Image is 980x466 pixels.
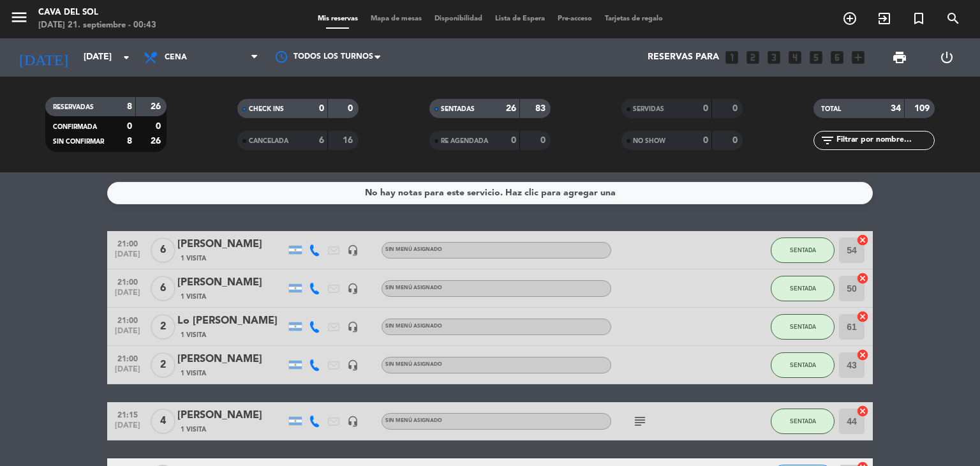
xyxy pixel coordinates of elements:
span: NO SHOW [633,138,665,144]
i: cancel [856,234,869,246]
span: CANCELADA [249,138,288,144]
i: headset_mic [347,283,359,294]
span: 1 Visita [181,253,206,264]
span: Pre-acceso [551,15,598,22]
i: [DATE] [10,43,77,71]
i: add_box [850,49,866,66]
span: TOTAL [821,106,841,112]
span: 6 [151,237,175,263]
span: Lista de Espera [489,15,551,22]
span: print [892,50,907,65]
i: headset_mic [347,416,359,427]
span: 2 [151,314,175,340]
span: Mapa de mesas [364,15,428,22]
strong: 26 [151,137,163,146]
button: SENTADA [771,276,835,301]
strong: 0 [511,136,516,145]
strong: 0 [156,122,163,131]
span: 1 Visita [181,368,206,379]
span: [DATE] [112,365,144,380]
i: cancel [856,349,869,361]
span: Sin menú asignado [385,362,442,367]
span: 2 [151,352,175,378]
i: looks_6 [829,49,845,66]
span: Tarjetas de regalo [598,15,669,22]
span: 21:00 [112,312,144,327]
span: 21:00 [112,236,144,250]
strong: 0 [703,136,708,145]
i: headset_mic [347,244,359,256]
span: [DATE] [112,327,144,342]
i: looks_4 [787,49,803,66]
strong: 0 [127,122,132,131]
i: cancel [856,272,869,285]
span: SENTADA [790,285,816,292]
span: 21:00 [112,274,144,289]
strong: 16 [343,136,355,145]
strong: 0 [319,104,324,113]
i: turned_in_not [911,11,926,26]
i: power_settings_new [939,50,954,65]
div: [PERSON_NAME] [177,351,286,368]
span: SENTADA [790,361,816,368]
span: Sin menú asignado [385,324,442,329]
button: SENTADA [771,237,835,263]
strong: 26 [151,102,163,111]
i: add_circle_outline [842,11,857,26]
span: [DATE] [112,250,144,265]
div: [PERSON_NAME] [177,274,286,291]
span: SIN CONFIRMAR [53,139,104,145]
span: RESERVADAS [53,104,94,110]
span: RE AGENDADA [441,138,488,144]
i: arrow_drop_down [119,50,134,65]
span: [DATE] [112,289,144,303]
strong: 6 [319,136,324,145]
div: Lo [PERSON_NAME] [177,313,286,329]
span: Cena [165,53,187,62]
span: Sin menú asignado [385,418,442,423]
strong: 0 [732,136,740,145]
span: 1 Visita [181,425,206,435]
i: exit_to_app [877,11,892,26]
i: looks_one [724,49,740,66]
div: LOG OUT [923,38,970,77]
span: 1 Visita [181,330,206,340]
span: Sin menú asignado [385,247,442,252]
strong: 34 [891,104,901,113]
span: [DATE] [112,421,144,436]
strong: 8 [127,137,132,146]
span: CHECK INS [249,106,284,112]
div: Cava del Sol [38,6,156,19]
span: Mis reservas [311,15,364,22]
div: [DATE] 21. septiembre - 00:43 [38,19,156,32]
strong: 83 [535,104,548,113]
i: search [946,11,961,26]
i: menu [10,8,29,27]
strong: 0 [703,104,708,113]
strong: 26 [506,104,516,113]
span: SENTADA [790,417,816,425]
button: SENTADA [771,409,835,434]
button: SENTADA [771,352,835,378]
span: 21:00 [112,350,144,365]
i: looks_two [745,49,761,66]
strong: 8 [127,102,132,111]
span: Reservas para [648,52,719,63]
span: 1 Visita [181,292,206,302]
input: Filtrar por nombre... [835,133,934,147]
button: SENTADA [771,314,835,340]
span: SENTADAS [441,106,475,112]
button: menu [10,8,29,31]
i: looks_5 [808,49,824,66]
span: 4 [151,409,175,434]
i: looks_3 [766,49,782,66]
span: CONFIRMADA [53,124,97,130]
i: cancel [856,310,869,323]
div: [PERSON_NAME] [177,236,286,253]
div: No hay notas para este servicio. Haz clic para agregar una [365,186,616,200]
span: SERVIDAS [633,106,664,112]
span: 21:15 [112,407,144,421]
span: SENTADA [790,323,816,330]
i: headset_mic [347,321,359,333]
span: SENTADA [790,246,816,253]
